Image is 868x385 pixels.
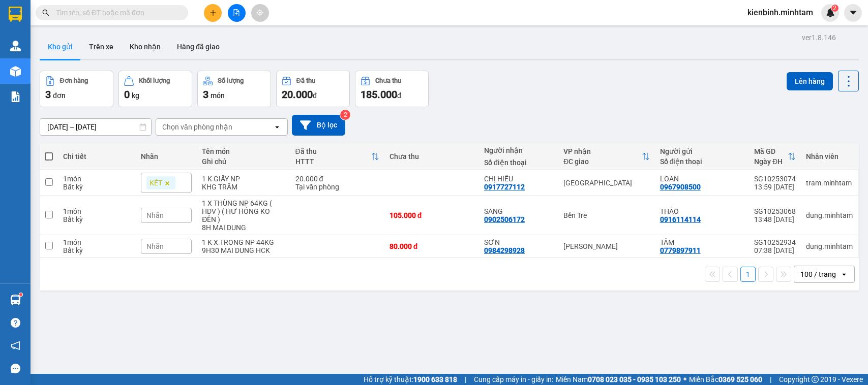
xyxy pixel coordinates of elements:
[149,178,162,187] span: KÉT
[124,88,130,101] span: 0
[202,147,285,155] div: Tên món
[563,211,650,219] div: Bến Tre
[787,72,833,90] button: Lên hàng
[413,375,457,383] strong: 1900 633 818
[802,32,836,43] div: ver 1.8.146
[831,5,839,12] sup: 2
[202,199,285,223] div: 1 X THÙNG NP 64KG ( HDV ) ( HƯ HỎNG KO ĐỀN )
[10,91,21,102] img: solution-icon
[118,71,192,107] button: Khối lượng0kg
[141,152,192,161] div: Nhãn
[202,157,285,166] div: Ghi chú
[209,9,217,16] span: plus
[484,207,553,215] div: SANG
[9,7,22,22] img: logo-vxr
[56,7,176,18] input: Tìm tên, số ĐT hoặc mã đơn
[465,374,466,385] span: |
[204,4,222,22] button: plus
[290,143,384,170] th: Toggle SortBy
[45,88,51,101] span: 3
[849,8,858,17] span: caret-down
[63,246,131,254] div: Bất kỳ
[683,377,686,381] span: ⚪️
[211,91,225,100] span: món
[558,143,655,170] th: Toggle SortBy
[10,41,21,51] img: warehouse-icon
[162,122,232,132] div: Chọn văn phòng nhận
[484,175,553,183] div: CHỊ HIẾU
[355,71,429,107] button: Chưa thu185.000đ
[563,179,650,187] div: [GEOGRAPHIC_DATA]
[296,77,315,84] div: Đã thu
[202,223,285,232] div: 8H MAI DUNG
[556,374,681,385] span: Miền Nam
[563,242,650,250] div: [PERSON_NAME]
[474,374,553,385] span: Cung cấp máy in - giấy in:
[812,376,819,383] span: copyright
[390,211,474,219] div: 105.000 đ
[63,207,131,215] div: 1 món
[273,123,281,131] svg: open
[202,175,285,183] div: 1 K GIẤY NP
[754,147,788,155] div: Mã GD
[340,110,350,120] sup: 2
[251,4,269,22] button: aim
[484,158,553,167] div: Số điện thoại
[146,242,164,250] span: Nhãn
[122,35,169,59] button: Kho nhận
[833,5,836,12] span: 2
[202,238,285,246] div: 1 K X TRONG NP 44KG
[689,374,762,385] span: Miền Bắc
[484,246,525,254] div: 0984298928
[826,8,835,17] img: icon-new-feature
[660,157,744,166] div: Số điện thoại
[361,88,397,101] span: 185.000
[81,35,122,59] button: Trên xe
[390,242,474,250] div: 80.000 đ
[202,183,285,191] div: KHG TRÂM
[754,183,796,191] div: 13:59 [DATE]
[40,35,81,59] button: Kho gửi
[660,147,744,155] div: Người gửi
[295,183,379,191] div: Tại văn phòng
[11,364,20,373] span: message
[218,77,244,84] div: Số lượng
[40,71,113,107] button: Đơn hàng3đơn
[276,71,350,107] button: Đã thu20.000đ
[10,295,21,305] img: warehouse-icon
[63,183,131,191] div: Bất kỳ
[132,91,139,100] span: kg
[754,175,796,183] div: SG10253074
[739,6,821,19] span: kienbinh.minhtam
[719,375,762,383] strong: 0369 525 060
[197,71,271,107] button: Số lượng3món
[63,215,131,223] div: Bất kỳ
[660,183,701,191] div: 0967908500
[11,318,20,328] span: question-circle
[806,211,853,219] div: dung.minhtam
[754,215,796,223] div: 13:48 [DATE]
[484,215,525,223] div: 0902506172
[660,215,701,223] div: 0916114114
[10,66,21,77] img: warehouse-icon
[233,9,240,16] span: file-add
[42,9,49,16] span: search
[806,179,853,187] div: tram.minhtam
[202,246,285,254] div: 9H30 MAI DUNG HCK
[292,115,345,136] button: Bộ lọc
[484,183,525,191] div: 0917727112
[364,374,457,385] span: Hỗ trợ kỹ thuật:
[313,91,317,100] span: đ
[740,267,756,282] button: 1
[228,4,246,22] button: file-add
[375,77,401,84] div: Chưa thu
[563,147,642,155] div: VP nhận
[660,207,744,215] div: THẢO
[60,77,88,84] div: Đơn hàng
[139,77,170,84] div: Khối lượng
[484,238,553,246] div: SƠN
[660,238,744,246] div: TÂM
[754,207,796,215] div: SG10253068
[11,341,20,350] span: notification
[282,88,313,101] span: 20.000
